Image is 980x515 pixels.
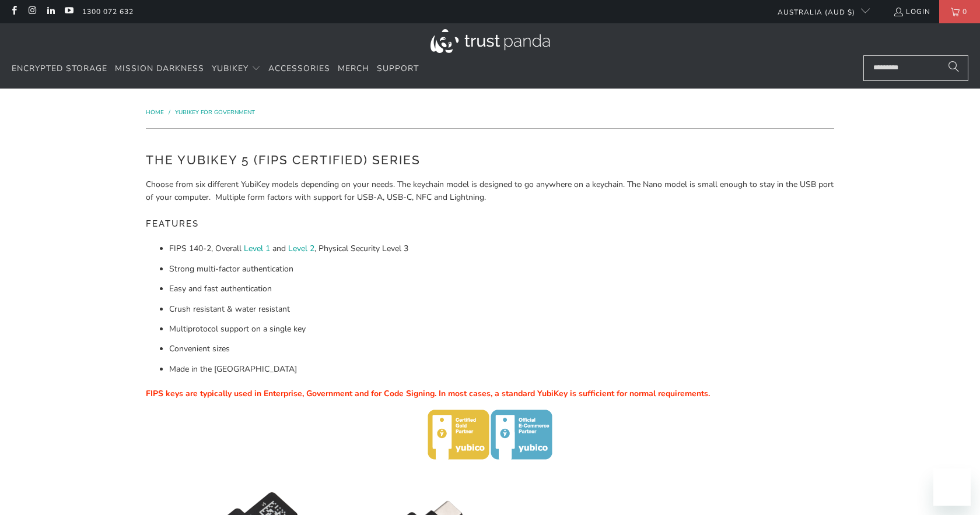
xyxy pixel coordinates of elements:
[288,243,314,254] a: Level 2
[169,363,834,376] li: Made in the [GEOGRAPHIC_DATA]
[12,55,419,83] nav: Translation missing: en.navigation.header.main_nav
[212,55,261,83] summary: YubiKey
[244,243,270,254] a: Level 1
[268,63,330,74] span: Accessories
[863,55,968,81] input: Search...
[268,55,330,83] a: Accessories
[338,63,369,74] span: Merch
[377,63,419,74] span: Support
[45,7,55,16] a: Trust Panda Australia on LinkedIn
[12,63,107,74] span: Encrypted Storage
[169,283,834,295] li: Easy and fast authentication
[82,5,134,18] a: 1300 072 632
[146,151,834,170] h2: The YubiKey 5 (FIPS Certified) Series
[27,7,37,16] a: Trust Panda Australia on Instagram
[893,5,930,18] a: Login
[169,323,834,336] li: Multiprotocol support on a single key
[115,55,204,83] a: Mission Darkness
[169,343,834,355] li: Convenient sizes
[64,7,73,16] a: Trust Panda Australia on YouTube
[377,55,419,83] a: Support
[933,468,971,506] iframe: Button to launch messaging window
[169,303,834,316] li: Crush resistant & water resistant
[169,108,170,117] span: /
[212,63,249,74] span: YubiKey
[146,108,166,117] a: Home
[146,178,834,204] p: Choose from six different YubiKey models depending on your needs. The keychain model is designed ...
[12,55,107,83] a: Encrypted Storage
[175,108,255,117] a: YubiKey for Government
[939,55,968,81] button: Search
[146,108,164,117] span: Home
[338,55,369,83] a: Merch
[146,213,834,235] h5: Features
[169,242,834,255] li: FIPS 140-2, Overall and , Physical Security Level 3
[146,388,710,399] span: FIPS keys are typically used in Enterprise, Government and for Code Signing. In most cases, a sta...
[9,7,19,16] a: Trust Panda Australia on Facebook
[169,263,834,276] li: Strong multi-factor authentication
[115,63,204,74] span: Mission Darkness
[430,29,550,53] img: Trust Panda Australia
